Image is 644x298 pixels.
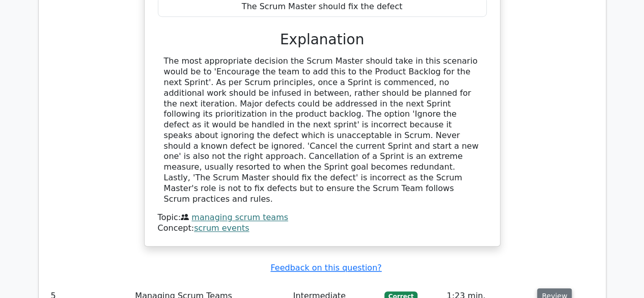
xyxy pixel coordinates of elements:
[164,31,481,48] h3: Explanation
[158,223,487,234] div: Concept:
[194,223,249,233] a: scrum events
[158,212,487,223] div: Topic:
[191,212,288,222] a: managing scrum teams
[270,263,381,273] a: Feedback on this question?
[164,56,481,204] div: The most appropriate decision the Scrum Master should take in this scenario would be to 'Encourag...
